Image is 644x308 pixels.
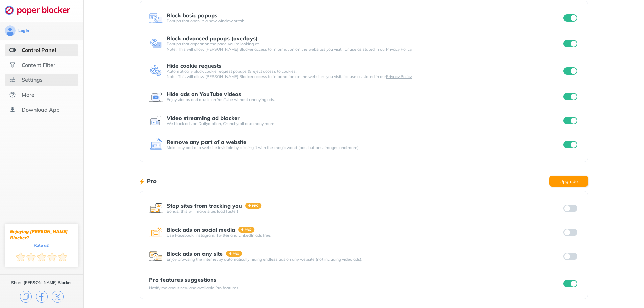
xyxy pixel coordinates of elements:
[167,233,562,238] div: Use Facebook, Instagram, Twitter and LinkedIn ads free.
[22,106,60,113] div: Download App
[149,138,163,151] img: feature icon
[149,285,238,291] div: Notify me about new and available Pro features
[167,203,242,209] div: Stop sites from tracking you
[9,62,16,68] img: social.svg
[149,277,238,283] div: Pro features suggestions
[167,63,221,69] div: Hide cookie requests
[149,11,163,25] img: feature icon
[226,251,242,257] img: pro-badge.svg
[9,76,16,83] img: settings.svg
[147,176,157,185] h1: Pro
[149,202,163,215] img: feature icon
[5,25,16,36] img: avatar.svg
[167,91,241,97] div: Hide ads on YouTube videos
[167,121,562,126] div: We block ads on Dailymotion, Crunchyroll and many more
[149,250,163,263] img: feature icon
[386,74,412,79] a: Privacy Policy.
[549,176,588,187] button: Upgrade
[22,47,56,53] div: Control Panel
[10,228,73,241] div: Enjoying [PERSON_NAME] Blocker?
[34,244,49,247] div: Rate us!
[167,139,246,145] div: Remove any part of a website
[52,291,64,303] img: x.svg
[167,145,562,150] div: Make any part of a website invisible by clicking it with the magic wand (ads, buttons, images and...
[167,41,562,52] div: Popups that appear on the page you’re looking at. Note: This will allow [PERSON_NAME] Blocker acc...
[11,280,72,285] div: Share [PERSON_NAME] Blocker
[9,91,16,98] img: about.svg
[22,76,43,83] div: Settings
[9,47,16,53] img: features-selected.svg
[9,106,16,113] img: download-app.svg
[167,12,217,18] div: Block basic popups
[36,291,48,303] img: facebook.svg
[167,227,235,233] div: Block ads on social media
[149,114,163,127] img: feature icon
[167,35,258,41] div: Block advanced popups (overlays)
[149,37,163,50] img: feature icon
[167,209,562,214] div: Bonus: this will make sites load faster!
[167,18,562,24] div: Popups that open in a new window or tab.
[238,227,255,233] img: pro-badge.svg
[167,257,562,262] div: Enjoy browsing the internet by automatically hiding endless ads on any website (not including vid...
[140,177,144,185] img: lighting bolt
[22,62,55,68] div: Content Filter
[149,226,163,239] img: feature icon
[167,97,562,102] div: Enjoy videos and music on YouTube without annoying ads.
[167,251,223,257] div: Block ads on any site
[149,64,163,78] img: feature icon
[22,91,34,98] div: More
[167,115,240,121] div: Video streaming ad blocker
[167,69,562,79] div: Automatically block cookie request popups & reject access to cookies. Note: This will allow [PERS...
[5,5,77,15] img: logo-webpage.svg
[386,47,412,52] a: Privacy Policy.
[20,291,32,303] img: copy.svg
[18,28,29,33] div: Login
[245,203,262,209] img: pro-badge.svg
[149,90,163,103] img: feature icon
